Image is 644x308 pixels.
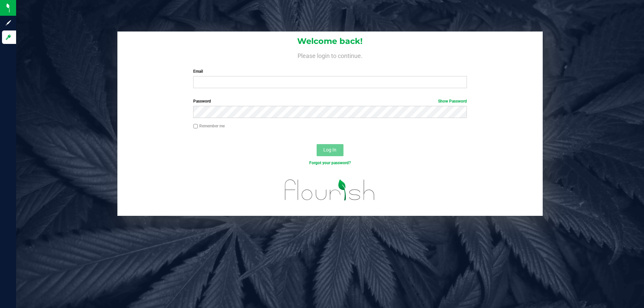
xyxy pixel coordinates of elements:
[5,19,12,26] inline-svg: Sign up
[117,51,543,59] h4: Please login to continue.
[438,99,467,104] a: Show Password
[277,173,383,207] img: flourish_logo.svg
[193,68,467,74] label: Email
[117,37,543,46] h1: Welcome back!
[193,99,211,104] span: Password
[309,161,351,165] a: Forgot your password?
[5,34,12,41] inline-svg: Log in
[193,124,198,129] input: Remember me
[323,147,336,152] span: Log In
[317,144,343,156] button: Log In
[193,123,225,129] label: Remember me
